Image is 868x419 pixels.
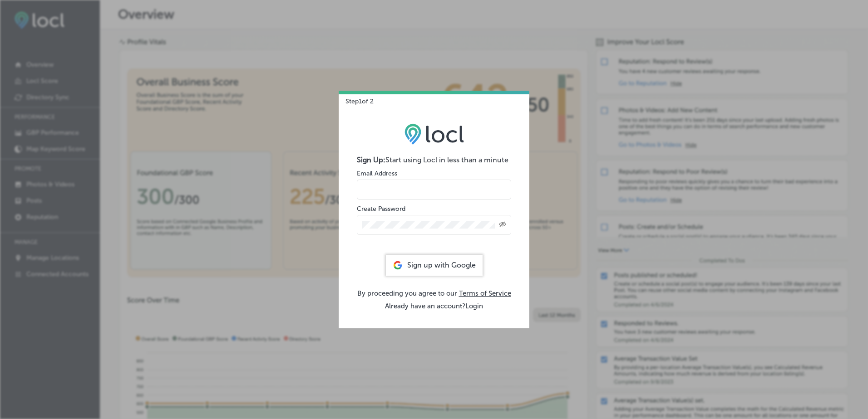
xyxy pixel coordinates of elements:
[357,156,385,164] strong: Sign Up:
[385,156,508,164] span: Start using Locl in less than a minute
[499,221,506,229] span: Toggle password visibility
[404,123,464,144] img: LOCL logo
[357,289,511,297] p: By proceeding you agree to our
[357,170,397,177] label: Email Address
[459,289,511,297] a: Terms of Service
[339,91,374,105] p: Step 1 of 2
[465,302,483,310] button: Login
[357,205,405,213] label: Create Password
[357,302,511,310] p: Already have an account?
[386,255,483,276] div: Sign up with Google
